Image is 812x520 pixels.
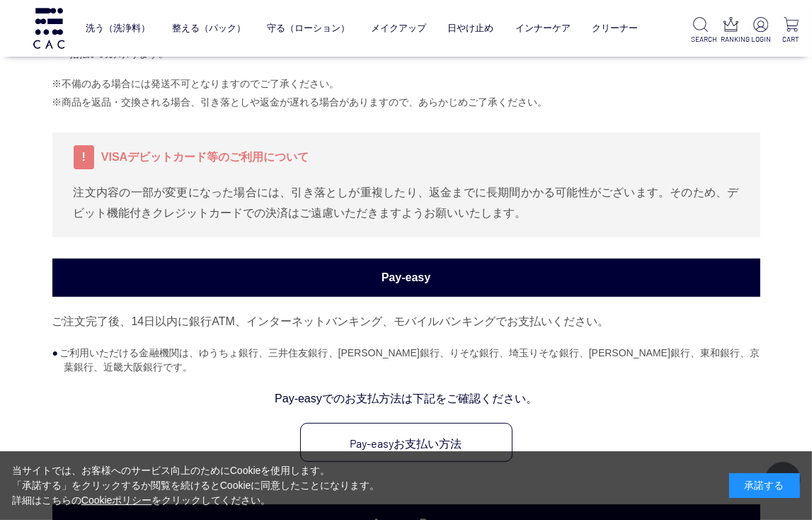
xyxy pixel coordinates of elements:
[74,182,739,224] p: 注文内容の一部が変更になった場合には、引き落としが重複したり、返金までに長期間かかる可能性がございます。そのため、デビット機能付きクレジットカードでの決済はご遠慮いただきますようお願いいたします。
[267,12,350,44] a: 守る（ローション）
[74,147,739,167] p: VISAデビットカード等のご利用について
[86,12,150,44] a: 洗う（洗浄料）
[64,346,760,374] li: ご利用いただける金融機関は、ゆうちょ銀行、三井住友銀行、[PERSON_NAME]銀行、りそな銀行、埼玉りそな銀行、[PERSON_NAME]銀行、東和銀行、京葉銀行、近畿大阪銀行です。
[721,17,740,45] a: RANKING
[371,12,426,44] a: メイクアップ
[52,388,760,409] p: Pay-easyでのお支払方法は下記をご確認ください。
[448,12,494,44] a: 日やけ止め
[691,34,710,45] p: SEARCH
[721,34,740,45] p: RANKING
[52,311,760,332] p: ご注文完了後、14日以内に銀行ATM、インターネットバンキング、モバイルバンキングでお支払いください。
[751,17,770,45] a: LOGIN
[515,12,571,44] a: インナーケア
[52,259,760,296] h3: Pay-easy
[592,12,638,44] a: クリーナー
[691,17,710,45] a: SEARCH
[52,75,760,111] p: ※不備のある場合には発送不可となりますのでご了承ください。 ※商品を返品・交換される場合、引き落としや返金が遅れる場合がありますので、あらかじめご了承ください。
[12,463,380,508] div: 当サイトでは、お客様へのサービス向上のためにCookieを使用します。 「承諾する」をクリックするか閲覧を続けるとCookieに同意したことになります。 詳細はこちらの をクリックしてください。
[751,34,770,45] p: LOGIN
[729,473,800,498] div: 承諾する
[782,34,801,45] p: CART
[74,145,94,169] span: !
[31,8,67,48] img: logo
[782,17,801,45] a: CART
[81,494,152,506] a: Cookieポリシー
[172,12,246,44] a: 整える（パック）
[300,423,513,462] a: Pay-easyお支払い方法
